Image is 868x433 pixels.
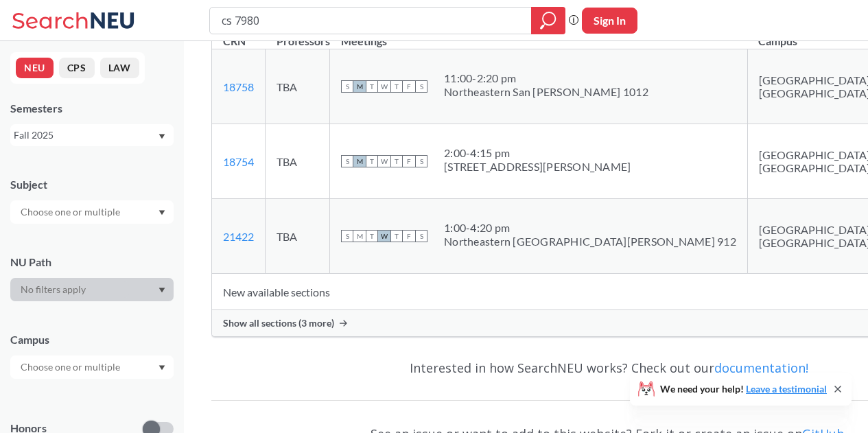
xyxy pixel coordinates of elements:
div: Fall 2025Dropdown arrow [10,124,174,146]
div: 1:00 - 4:20 pm [444,221,736,235]
input: Choose one or multiple [14,359,129,375]
span: W [378,230,390,242]
span: M [353,230,366,242]
span: F [403,230,415,242]
div: Campus [10,332,174,347]
input: Choose one or multiple [14,204,129,220]
div: Northeastern San [PERSON_NAME] 1012 [444,85,648,99]
span: Show all sections (3 more) [223,317,334,329]
a: Leave a testimonial [746,383,827,395]
span: S [341,80,353,93]
div: 2:00 - 4:15 pm [444,146,631,160]
button: CPS [59,58,95,78]
svg: Dropdown arrow [159,210,165,215]
span: S [341,155,353,167]
span: S [415,80,427,93]
span: W [378,155,390,167]
div: 11:00 - 2:20 pm [444,71,648,85]
td: TBA [266,199,330,274]
a: 18754 [223,155,254,168]
a: 18758 [223,80,254,93]
div: Dropdown arrow [10,200,174,224]
span: W [378,80,390,93]
td: TBA [266,49,330,124]
svg: Dropdown arrow [159,365,165,371]
span: S [415,155,427,167]
span: M [353,155,366,167]
a: documentation! [714,360,808,376]
span: We need your help! [660,384,827,394]
span: T [390,80,403,93]
span: T [366,230,378,242]
button: Sign In [582,8,637,34]
span: F [403,80,415,93]
span: S [415,230,427,242]
span: S [341,230,353,242]
td: TBA [266,124,330,199]
div: Semesters [10,101,174,116]
div: [STREET_ADDRESS][PERSON_NAME] [444,160,631,174]
span: T [366,80,378,93]
input: Class, professor, course number, "phrase" [220,9,521,32]
div: Northeastern [GEOGRAPHIC_DATA][PERSON_NAME] 912 [444,235,736,248]
div: magnifying glass [531,7,565,34]
button: LAW [100,58,139,78]
span: T [390,230,403,242]
div: CRN [223,34,246,49]
a: 21422 [223,230,254,243]
svg: magnifying glass [540,11,556,30]
div: Dropdown arrow [10,278,174,301]
svg: Dropdown arrow [159,288,165,293]
span: T [366,155,378,167]
div: Dropdown arrow [10,355,174,379]
button: NEU [16,58,54,78]
span: T [390,155,403,167]
div: Subject [10,177,174,192]
span: M [353,80,366,93]
svg: Dropdown arrow [159,134,165,139]
div: Fall 2025 [14,128,157,143]
span: F [403,155,415,167]
div: NU Path [10,255,174,270]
